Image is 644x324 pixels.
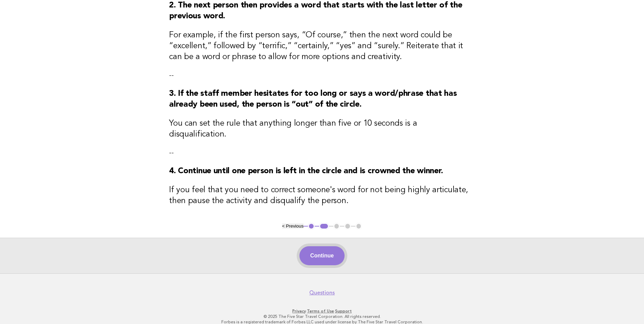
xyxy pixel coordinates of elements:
[169,185,475,206] h3: If you feel that you need to correct someone's word for not being highly articulate, then pause t...
[169,71,475,80] p: --
[282,223,303,229] button: < Previous
[169,118,475,140] h3: You can set the rule that anything longer than five or 10 seconds is a disqualification.
[169,167,443,175] strong: 4. Continue until one person is left in the circle and is crowned the winner.
[169,90,457,109] strong: 3. If the staff member hesitates for too long or says a word/phrase that has already been used, t...
[169,1,462,20] strong: 2. The next person then provides a word that starts with the last letter of the previous word.
[335,309,352,313] a: Support
[169,30,475,62] h3: For example, if the first person says, “Of course,” then the next word could be “excellent,” foll...
[114,314,530,319] p: © 2025 The Five Star Travel Corporation. All rights reserved.
[299,246,345,265] button: Continue
[308,223,315,230] button: 1
[292,309,306,313] a: Privacy
[319,223,329,230] button: 2
[169,148,475,158] p: --
[309,289,335,296] a: Questions
[307,309,334,313] a: Terms of Use
[114,308,530,314] p: · ·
